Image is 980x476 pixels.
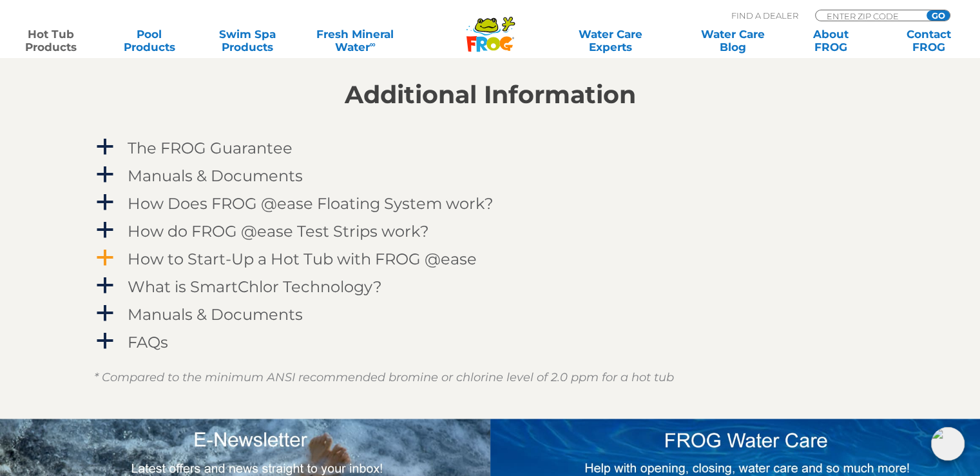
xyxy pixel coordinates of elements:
h4: The FROG Guarantee [128,139,293,157]
h4: How Does FROG @ease Floating System work? [128,195,494,212]
a: Hot TubProducts [13,28,89,54]
span: a [95,193,115,212]
span: a [95,165,115,184]
span: a [95,221,115,240]
span: a [95,137,115,157]
a: PoolProducts [111,28,187,54]
h4: FAQs [128,333,168,351]
a: Swim SpaProducts [209,28,285,54]
span: a [95,248,115,268]
a: Water CareBlog [695,28,771,54]
h4: Manuals & Documents [128,306,303,323]
span: a [95,332,115,351]
h4: Manuals & Documents [128,167,303,184]
a: Water CareExperts [548,28,673,54]
em: * Compared to the minimum ANSI recommended bromine or chlorine level of 2.0 ppm for a hot tub [94,370,674,384]
img: openIcon [931,427,965,461]
a: AboutFROG [793,28,869,54]
a: a How to Start-Up a Hot Tub with FROG @ease [94,247,887,271]
h4: What is SmartChlor Technology? [128,278,382,295]
span: a [95,304,115,323]
a: a Manuals & Documents [94,164,887,188]
a: ContactFROG [891,28,967,54]
p: Find A Dealer [731,10,798,21]
h4: How to Start-Up a Hot Tub with FROG @ease [128,250,477,268]
h4: How do FROG @ease Test Strips work? [128,223,429,240]
a: a Manuals & Documents [94,302,887,326]
a: a FAQs [94,330,887,354]
input: Zip Code Form [825,10,912,21]
a: a What is SmartChlor Technology? [94,275,887,299]
h2: Additional Information [94,81,887,109]
a: Fresh MineralWater∞ [307,28,403,54]
a: a How do FROG @ease Test Strips work? [94,219,887,243]
sup: ∞ [369,39,375,49]
a: a The FROG Guarantee [94,136,887,160]
span: a [95,276,115,295]
a: a How Does FROG @ease Floating System work? [94,192,887,215]
input: GO [927,10,950,21]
